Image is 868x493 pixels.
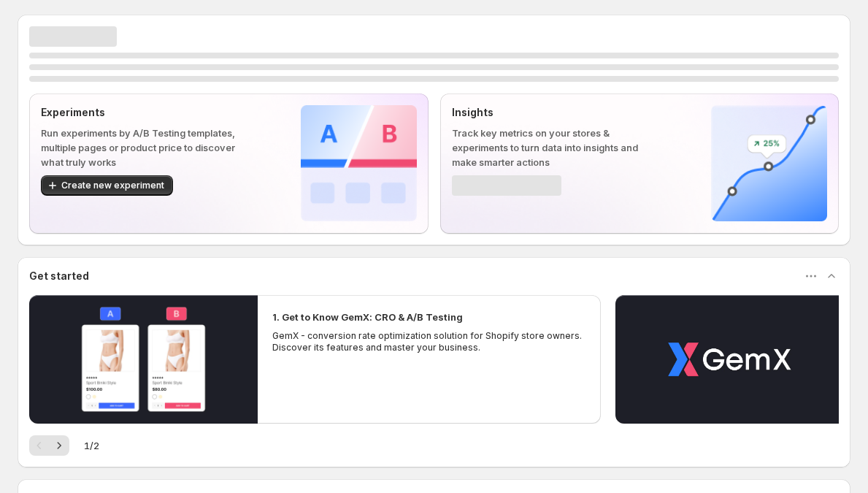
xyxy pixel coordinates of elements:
[711,105,827,221] img: Insights
[301,105,417,221] img: Experiments
[452,105,665,120] p: Insights
[272,310,463,324] h2: 1. Get to Know GemX: CRO & A/B Testing
[41,175,173,196] button: Create new experiment
[615,295,844,424] button: Play video
[41,126,254,169] p: Run experiments by A/B Testing templates, multiple pages or product price to discover what truly ...
[49,435,69,456] button: Next
[61,180,164,191] span: Create new experiment
[29,269,89,283] h3: Get started
[41,105,254,120] p: Experiments
[84,438,99,453] span: 1 / 2
[29,435,69,456] nav: Pagination
[29,295,258,424] button: Play video
[452,126,665,169] p: Track key metrics on your stores & experiments to turn data into insights and make smarter actions
[272,330,586,353] p: GemX - conversion rate optimization solution for Shopify store owners. Discover its features and ...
